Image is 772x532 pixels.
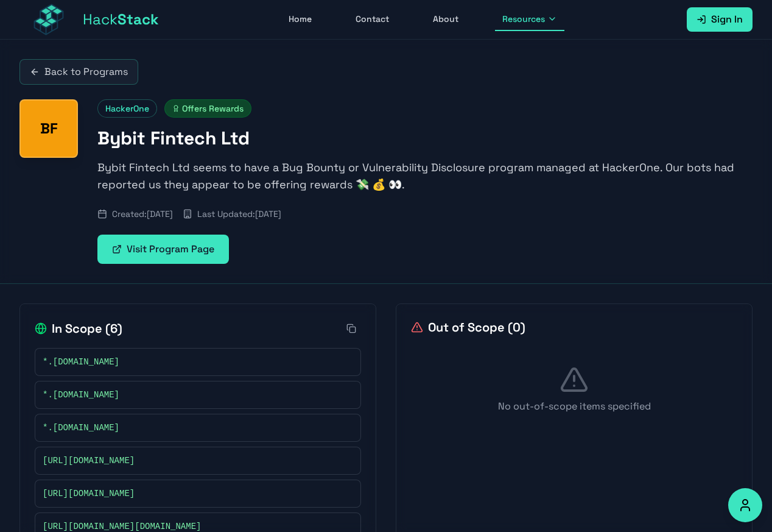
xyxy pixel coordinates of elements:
[197,208,281,220] span: Last Updated: [DATE]
[281,8,319,31] a: Home
[97,235,229,264] a: Visit Program Page
[118,10,159,29] span: Stack
[164,99,251,118] span: Offers Rewards
[83,10,159,29] span: Hack
[97,159,753,193] p: Bybit Fintech Ltd seems to have a Bug Bounty or Vulnerability Disclosure program managed at Hacke...
[19,59,138,85] a: Back to Programs
[43,422,119,434] span: *.[DOMAIN_NAME]
[687,7,753,32] a: Sign In
[426,8,466,31] a: About
[711,12,743,27] span: Sign In
[43,455,135,467] span: [URL][DOMAIN_NAME]
[112,208,173,220] span: Created: [DATE]
[43,488,135,500] span: [URL][DOMAIN_NAME]
[43,389,119,401] span: *.[DOMAIN_NAME]
[502,13,545,25] span: Resources
[19,99,78,158] div: Bybit Fintech Ltd
[342,319,361,338] button: Copy all in-scope items
[35,320,122,337] h2: In Scope ( 6 )
[97,127,753,149] h1: Bybit Fintech Ltd
[728,488,762,522] button: Accessibility Options
[411,399,737,414] p: No out-of-scope items specified
[411,319,525,336] h2: Out of Scope ( 0 )
[97,99,157,118] span: HackerOne
[348,8,396,31] a: Contact
[495,8,564,31] button: Resources
[43,356,119,368] span: *.[DOMAIN_NAME]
